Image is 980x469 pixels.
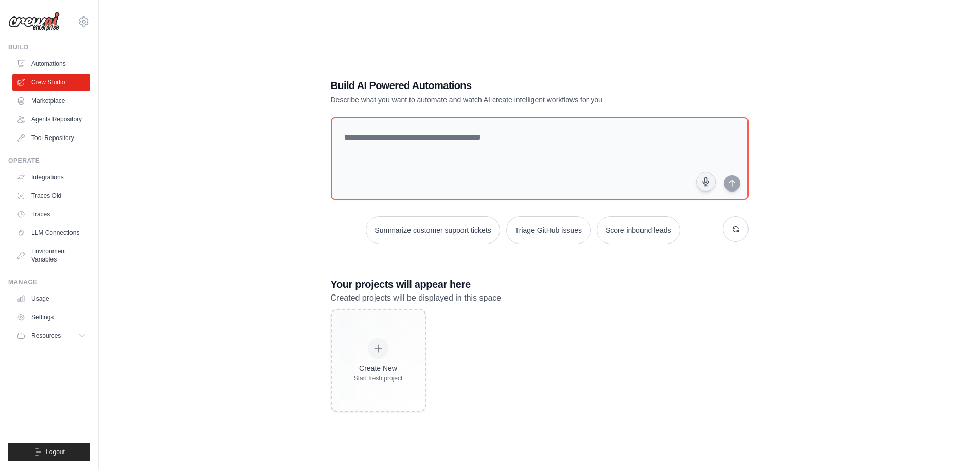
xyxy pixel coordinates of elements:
h1: Build AI Powered Automations [331,78,676,93]
button: Resources [12,327,90,344]
button: Score inbound leads [597,216,680,244]
a: LLM Connections [12,224,90,241]
a: Automations [12,56,90,72]
button: Triage GitHub issues [506,216,591,244]
h3: Your projects will appear here [331,277,749,291]
a: Environment Variables [12,243,90,268]
a: Crew Studio [12,74,90,91]
div: Operate [8,157,90,165]
a: Integrations [12,169,90,185]
p: Describe what you want to automate and watch AI create intelligent workflows for you [331,95,676,105]
a: Traces Old [12,187,90,204]
a: Marketplace [12,93,90,109]
a: Usage [12,290,90,307]
span: Logout [46,448,65,456]
p: Created projects will be displayed in this space [331,291,749,305]
a: Traces [12,206,90,222]
a: Agents Repository [12,111,90,128]
button: Get new suggestions [723,216,749,242]
div: Manage [8,278,90,286]
button: Click to speak your automation idea [696,172,716,192]
div: Start fresh project [354,374,403,383]
span: Resources [31,332,61,340]
button: Logout [8,443,90,461]
div: Build [8,43,90,51]
a: Tool Repository [12,130,90,146]
div: Create New [354,363,403,373]
img: Logo [8,12,60,31]
button: Summarize customer support tickets [366,216,500,244]
a: Settings [12,309,90,325]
